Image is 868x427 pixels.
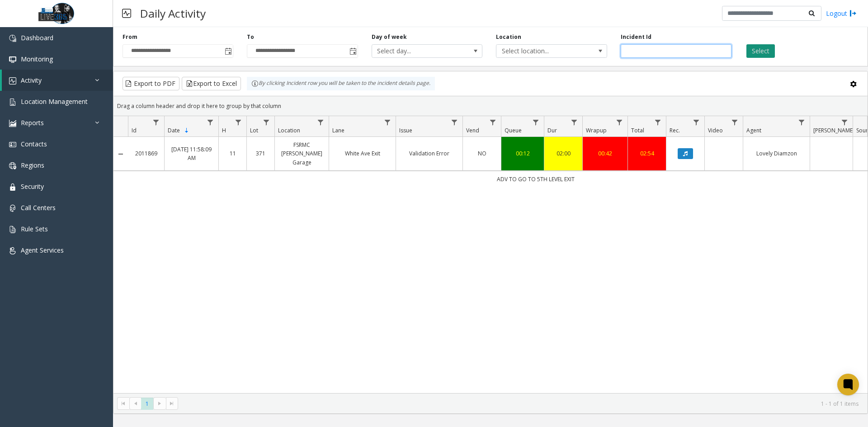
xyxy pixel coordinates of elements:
a: Video Filter Menu [729,116,741,128]
a: Activity [2,70,113,91]
a: Id Filter Menu [150,116,162,128]
a: FSRMC [PERSON_NAME] Garage [280,141,323,167]
span: Sortable [183,127,190,134]
a: Location Filter Menu [315,116,327,128]
a: Lovely Diamzon [749,149,804,158]
label: To [247,33,254,41]
a: 11 [224,149,241,158]
span: Id [132,127,137,134]
img: 'icon' [9,35,16,42]
span: Agent Services [21,246,64,254]
button: Export to Excel [182,77,241,90]
a: White Ave Exit [335,149,390,158]
span: Page 1 [141,398,153,410]
span: Regions [21,161,44,169]
span: Location Management [21,97,88,106]
img: 'icon' [9,56,16,63]
span: Issue [399,127,412,134]
span: [PERSON_NAME] [813,127,854,134]
div: Drag a column header and drop it here to group by that column [113,98,868,114]
a: Agent Filter Menu [796,116,808,128]
img: 'icon' [9,183,16,191]
span: Dur [547,127,557,134]
label: Incident Id [621,33,651,41]
span: Contacts [21,140,47,148]
a: Lot Filter Menu [260,116,273,128]
span: Lane [332,127,344,134]
span: Queue [505,127,522,134]
a: Date Filter Menu [204,116,217,128]
a: Wrapup Filter Menu [613,116,626,128]
img: 'icon' [9,247,16,254]
img: logout [849,9,857,18]
span: Dashboard [21,33,53,42]
img: 'icon' [9,141,16,148]
span: Location [278,127,300,134]
a: Queue Filter Menu [530,116,542,128]
a: Logout [826,9,857,18]
span: Select location... [496,45,585,57]
span: H [222,127,226,134]
span: Reports [21,118,44,127]
a: [DATE] 11:58:09 AM [170,145,213,162]
span: Rec. [670,127,680,134]
a: Parker Filter Menu [839,116,851,128]
div: By clicking Incident row you will be taken to the incident details page. [247,77,435,90]
img: 'icon' [9,77,16,84]
img: pageIcon [122,2,131,24]
a: 2011869 [133,149,159,158]
a: Validation Error [401,149,457,158]
label: Location [496,33,521,41]
img: 'icon' [9,162,16,169]
a: 00:12 [507,149,538,158]
a: 02:00 [550,149,577,158]
span: Toggle popup [348,45,358,57]
a: Issue Filter Menu [448,116,461,128]
a: Collapse Details [113,150,128,158]
a: 02:54 [633,149,660,158]
span: Activity [21,76,42,84]
span: Lot [250,127,258,134]
button: Export to PDF [123,77,179,90]
img: 'icon' [9,226,16,233]
a: Dur Filter Menu [568,116,580,128]
kendo-pager-info: 1 - 1 of 1 items [184,400,859,408]
a: 00:42 [588,149,622,158]
a: Vend Filter Menu [487,116,499,128]
img: 'icon' [9,99,16,106]
img: 'icon' [9,120,16,127]
a: 371 [252,149,269,158]
a: Lane Filter Menu [382,116,394,128]
span: Rule Sets [21,225,48,233]
span: Monitoring [21,55,53,63]
div: Data table [113,116,868,393]
span: Call Centers [21,203,56,212]
span: Video [708,127,723,134]
img: 'icon' [9,205,16,212]
span: NO [478,150,486,157]
span: Security [21,182,44,191]
span: Toggle popup [223,45,233,57]
span: Total [631,127,644,134]
img: infoIcon.svg [251,80,259,87]
h3: Daily Activity [136,2,210,24]
label: Day of week [372,33,407,41]
span: Vend [466,127,479,134]
a: NO [468,149,495,158]
a: Rec. Filter Menu [690,116,703,128]
span: Wrapup [586,127,607,134]
label: From [123,33,137,41]
span: Agent [746,127,761,134]
a: Total Filter Menu [652,116,664,128]
span: Select day... [372,45,460,57]
button: Select [746,44,775,58]
a: H Filter Menu [232,116,245,128]
span: Date [168,127,180,134]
